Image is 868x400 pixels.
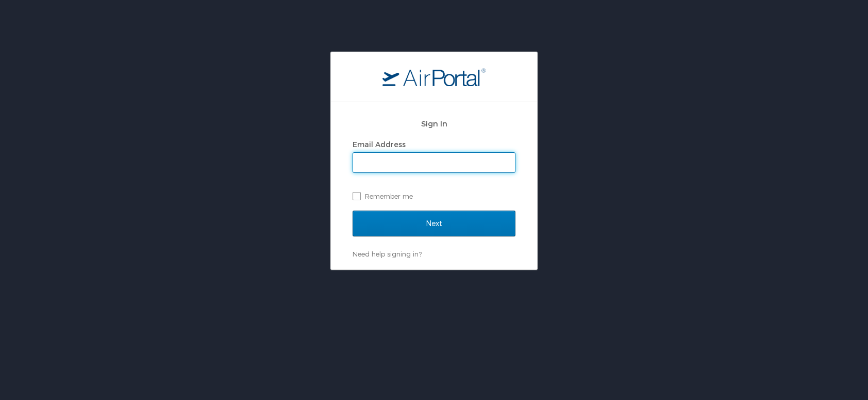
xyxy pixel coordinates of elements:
img: logo [382,68,486,86]
a: Need help signing in? [353,250,422,258]
h2: Sign In [353,118,515,130]
input: Next [353,211,515,236]
label: Email Address [353,140,406,149]
label: Remember me [353,188,515,204]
